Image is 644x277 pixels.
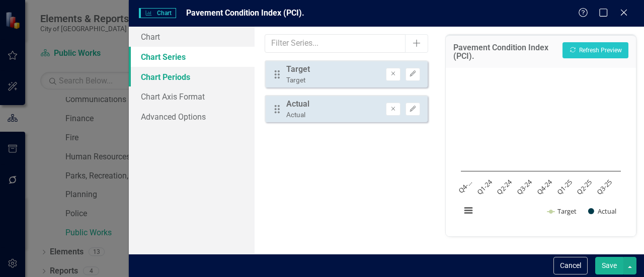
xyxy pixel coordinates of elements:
[129,67,255,87] a: Chart Periods
[129,107,255,127] a: Advanced Options
[456,75,626,226] div: Chart. Highcharts interactive chart.
[286,110,309,120] div: Actual
[575,177,594,196] text: Q2-25
[129,47,255,67] a: Chart Series
[515,177,534,196] text: Q3-24
[456,75,626,226] svg: Interactive chart
[475,177,494,196] text: Q1-24
[186,8,304,18] span: Pavement Condition Index (PCI).
[595,257,623,274] button: Save
[129,86,255,107] a: Chart Axis Format
[595,177,614,196] text: Q3-25
[588,207,616,216] button: Show Actual
[453,43,557,61] h3: Pavement Condition Index (PCI).
[562,42,628,58] button: Refresh Preview
[265,34,406,53] input: Filter Series...
[456,177,474,195] text: Q4-…
[286,99,309,110] div: Actual
[461,204,475,218] button: View chart menu, Chart
[139,8,176,18] span: Chart
[535,177,554,196] text: Q4-24
[286,75,310,85] div: Target
[286,64,310,75] div: Target
[495,177,514,196] text: Q2-24
[547,207,577,216] button: Show Target
[129,27,255,47] a: Chart
[553,257,588,274] button: Cancel
[555,177,574,196] text: Q1-25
